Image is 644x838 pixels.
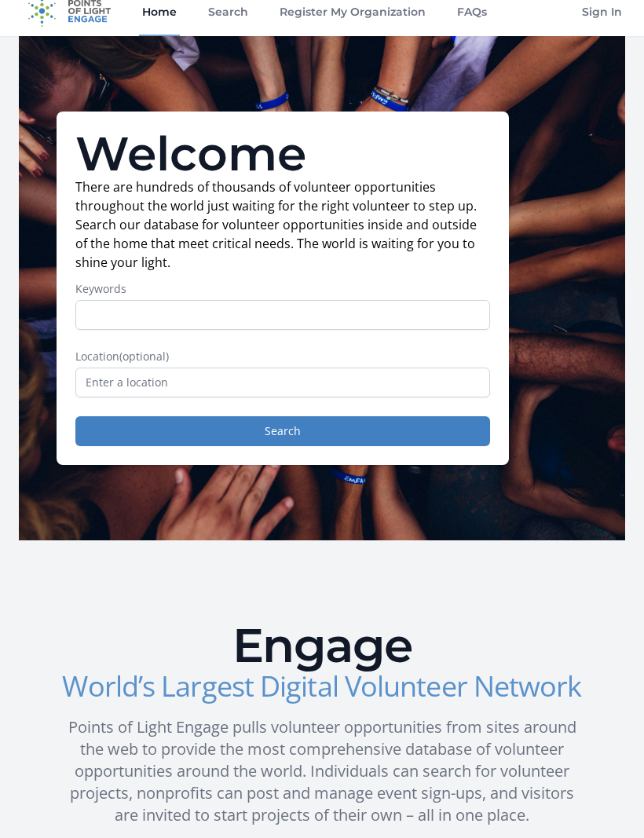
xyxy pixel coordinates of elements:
[75,417,490,447] button: Search
[58,673,586,701] h3: World’s Largest Digital Volunteer Network
[119,349,169,364] span: (optional)
[75,131,490,178] h1: Welcome
[58,623,586,670] h2: Engage
[75,178,490,273] p: There are hundreds of thousands of volunteer opportunities throughout the world just waiting for ...
[58,717,586,827] p: Points of Light Engage pulls volunteer opportunities from sites around the web to provide the mos...
[75,282,490,298] label: Keywords
[75,368,490,398] input: Enter a location
[75,349,490,365] label: Location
